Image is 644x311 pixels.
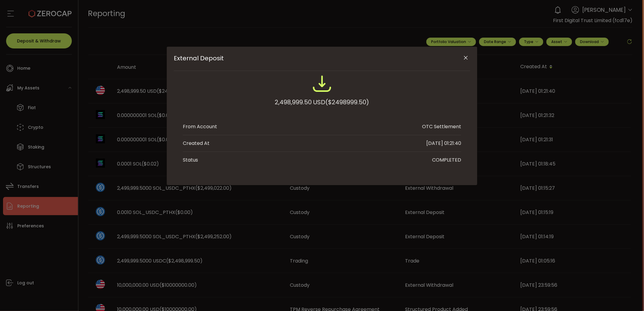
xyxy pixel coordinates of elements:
[614,282,644,311] iframe: Chat Widget
[183,123,217,130] div: From Account
[422,123,461,130] div: OTC Settlement
[432,156,461,164] div: COMPLETED
[426,140,461,147] div: [DATE] 01:21:40
[174,55,441,62] span: External Deposit
[326,97,369,108] span: ($2498999.50)
[461,53,471,63] button: Close
[183,140,210,147] div: Created At
[275,97,369,108] div: 2,498,999.50 USD
[183,156,198,164] div: Status
[167,47,477,185] div: External Deposit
